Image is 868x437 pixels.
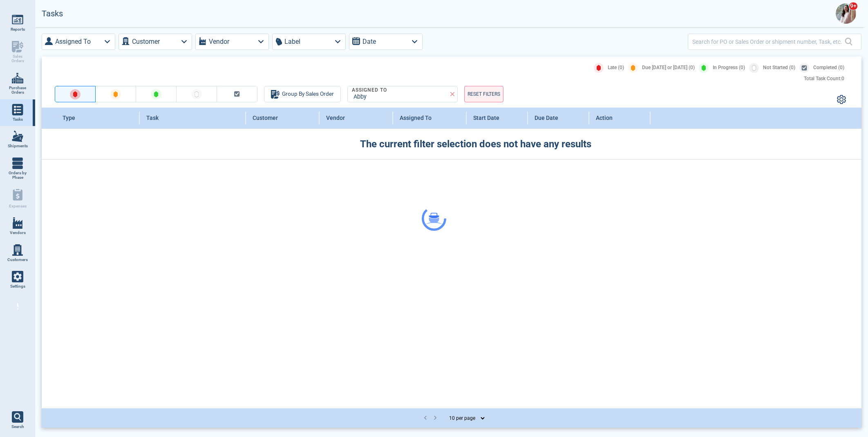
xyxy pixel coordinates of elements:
[7,171,29,180] span: Orders by Phase
[12,271,23,282] img: menu_icon
[7,257,28,262] span: Customers
[12,244,23,256] img: menu_icon
[12,14,23,25] img: menu_icon
[8,144,28,149] span: Shipments
[12,217,23,229] img: menu_icon
[10,230,26,235] span: Vendors
[11,27,25,32] span: Reports
[7,86,29,95] span: Purchase Orders
[12,72,23,84] img: menu_icon
[10,284,25,289] span: Settings
[13,117,23,122] span: Tasks
[12,158,23,169] img: menu_icon
[12,104,23,115] img: menu_icon
[12,131,23,142] img: menu_icon
[11,424,24,429] span: Search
